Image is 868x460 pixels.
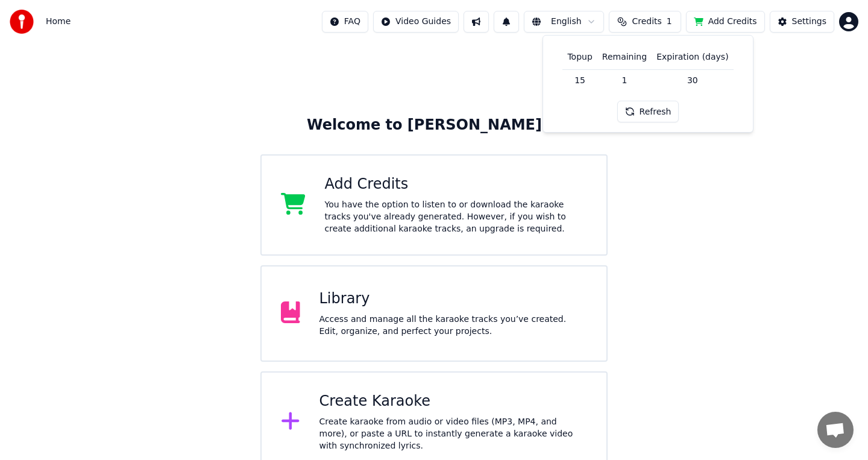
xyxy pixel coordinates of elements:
div: Add Credits [325,175,588,194]
td: 30 [652,69,733,91]
th: Expiration (days) [652,45,733,69]
div: Create Karaoke [319,392,588,411]
th: Remaining [597,45,652,69]
th: Topup [562,45,597,69]
button: Settings [770,11,834,33]
button: Add Credits [686,11,765,33]
button: FAQ [322,11,368,33]
img: youka [10,10,34,34]
span: Home [46,16,71,28]
span: Credits [632,16,661,28]
button: Refresh [617,101,679,122]
div: Settings [792,16,826,28]
a: Obrolan terbuka [817,412,854,448]
nav: breadcrumb [46,16,71,28]
button: Credits1 [609,11,681,33]
div: Welcome to [PERSON_NAME] [307,116,561,135]
div: Create karaoke from audio or video files (MP3, MP4, and more), or paste a URL to instantly genera... [319,416,588,452]
div: Access and manage all the karaoke tracks you’ve created. Edit, organize, and perfect your projects. [319,313,588,338]
span: 1 [667,16,672,28]
div: Library [319,289,588,309]
button: Video Guides [373,11,459,33]
div: You have the option to listen to or download the karaoke tracks you've already generated. However... [325,199,588,235]
td: 1 [597,69,652,91]
td: 15 [562,69,597,91]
